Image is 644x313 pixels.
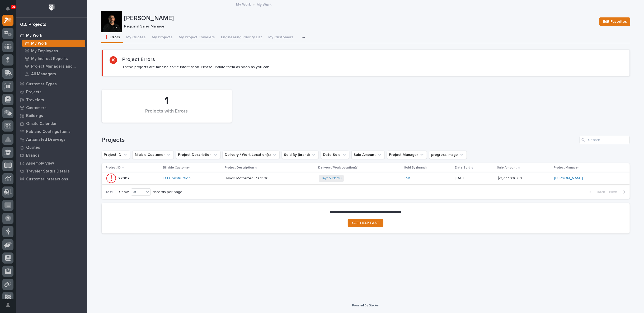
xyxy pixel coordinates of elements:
[106,165,121,171] p: Project ID
[321,176,342,181] a: Jayco Plt 90
[225,165,254,171] p: Project Description
[16,151,87,159] a: Brands
[352,221,379,225] span: GET HELP FAST
[16,104,87,112] a: Customers
[554,176,583,181] a: [PERSON_NAME]
[599,17,630,26] button: Edit Favorites
[318,165,359,171] p: Delivery / Work Location(s)
[2,3,13,14] button: Notifications
[265,32,297,43] button: My Customers
[225,175,270,181] p: Jayco Motorized Plant 90
[16,159,87,167] a: Assembly View
[16,31,87,39] a: My Work
[351,151,385,159] button: Sale Amount
[223,151,280,159] button: Delivery / Work Location(s)
[26,137,65,142] p: Automated Drawings
[16,80,87,88] a: Customer Types
[111,109,223,120] div: Projects with Errors
[16,167,87,175] a: Traveler Status Details
[31,49,58,54] p: My Employees
[585,190,607,194] button: Back
[20,70,87,78] a: All Managers
[387,151,427,159] button: Project Manager
[7,6,13,15] div: Notifications90
[20,55,87,62] a: My Indirect Reports
[26,122,57,126] p: Onsite Calendar
[404,165,427,171] p: Sold By (brand)
[218,32,265,43] button: Engineering Priority List
[122,56,155,63] h2: Project Errors
[47,3,57,12] img: Workspace Logo
[16,128,87,136] a: Fab and Coatings Items
[26,90,41,95] p: Projects
[352,304,379,307] a: Powered By Stacker
[31,57,68,61] p: My Indirect Reports
[26,177,68,182] p: Customer Interactions
[16,136,87,143] a: Automated Drawings
[20,22,46,28] div: 02. Projects
[119,190,129,194] p: Show
[102,186,117,199] p: 1 of 1
[31,64,83,69] p: Project Managers and Engineers
[405,176,411,181] a: PWI
[163,176,191,181] a: DJ Construction
[102,151,130,159] button: Project ID
[12,5,15,9] p: 90
[16,88,87,96] a: Projects
[498,175,523,181] p: $ 3,777,036.00
[124,24,593,29] p: Regional Sales Manager
[124,15,595,22] p: [PERSON_NAME]
[101,32,123,43] button: ❗ Errors
[497,165,517,171] p: Sale Amount
[122,65,270,69] p: These projects are missing some information. Please update them as soon as you can.
[132,151,174,159] button: Billable Customer
[153,190,183,194] p: records per page
[31,41,47,46] p: My Work
[26,161,54,166] p: Assembly View
[149,32,176,43] button: My Projects
[20,47,87,55] a: My Employees
[348,219,383,227] a: GET HELP FAST
[26,33,42,38] p: My Work
[31,72,56,77] p: All Managers
[16,112,87,120] a: Buildings
[163,165,190,171] p: Billable Customer
[455,165,470,171] p: Date Sold
[16,143,87,151] a: Quotes
[16,96,87,104] a: Travelers
[176,32,218,43] button: My Project Travelers
[26,98,44,102] p: Travelers
[119,175,131,181] p: 22007
[123,32,149,43] button: My Quotes
[111,95,223,108] div: 1
[26,114,43,118] p: Buildings
[282,151,319,159] button: Sold By (brand)
[580,136,630,144] input: Search
[594,190,605,194] span: Back
[554,165,579,171] p: Project Manager
[20,63,87,70] a: Project Managers and Engineers
[455,176,493,181] p: [DATE]
[20,40,87,47] a: My Work
[607,190,630,194] button: Next
[321,151,349,159] button: Date Sold
[16,120,87,128] a: Onsite Calendar
[26,169,70,174] p: Traveler Status Details
[26,82,57,87] p: Customer Types
[257,1,272,7] p: My Work
[26,145,40,150] p: Quotes
[16,175,87,183] a: Customer Interactions
[236,1,251,7] a: My Work
[131,189,144,195] div: 30
[603,18,627,25] span: Edit Favorites
[26,153,40,158] p: Brands
[26,129,70,134] p: Fab and Coatings Items
[102,172,630,184] tr: 2200722007 DJ Construction Jayco Motorized Plant 90Jayco Motorized Plant 90 Jayco Plt 90 PWI [DAT...
[609,190,621,194] span: Next
[176,151,220,159] button: Project Description
[102,136,577,144] h1: Projects
[26,106,46,110] p: Customers
[429,151,467,159] button: progress image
